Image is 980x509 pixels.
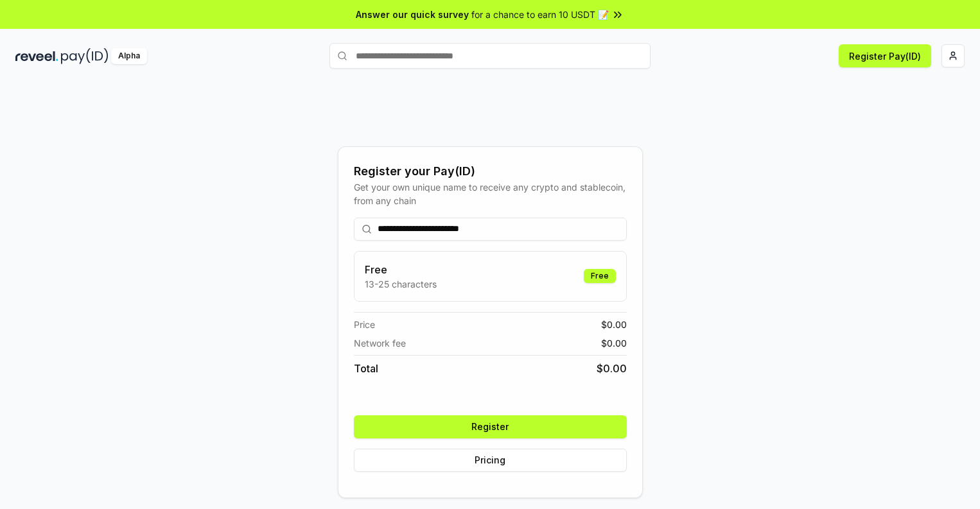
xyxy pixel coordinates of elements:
[15,48,58,64] img: reveel_dark
[354,180,627,207] div: Get your own unique name to receive any crypto and stablecoin, from any chain
[471,8,609,21] span: for a chance to earn 10 USDT 📝
[354,449,627,472] button: Pricing
[601,318,627,331] span: $ 0.00
[354,318,375,331] span: Price
[597,361,627,376] span: $ 0.00
[61,48,109,64] img: pay_id
[354,361,378,376] span: Total
[354,415,627,438] button: Register
[365,262,437,277] h3: Free
[584,269,616,283] div: Free
[365,277,437,291] p: 13-25 characters
[601,336,627,350] span: $ 0.00
[354,162,627,180] div: Register your Pay(ID)
[354,336,406,350] span: Network fee
[111,48,147,64] div: Alpha
[839,44,931,67] button: Register Pay(ID)
[356,8,469,21] span: Answer our quick survey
